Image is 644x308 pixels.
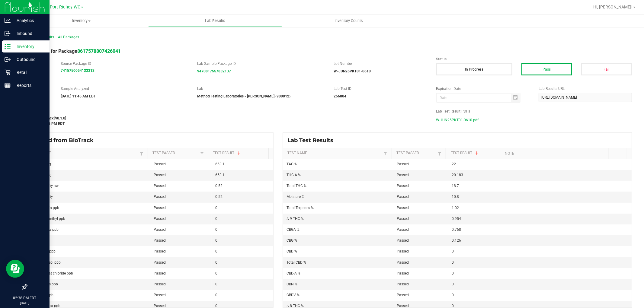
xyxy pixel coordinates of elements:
[197,18,233,24] span: Lab Results
[215,304,217,308] span: 0
[154,162,166,166] span: Passed
[287,162,297,166] span: TAC %
[215,184,223,188] span: 0.52
[198,150,206,157] a: Filter
[30,271,73,275] span: Chlormequat chloride ppb
[452,184,459,188] span: 18.7
[31,137,98,144] span: Synced from BioTrack
[27,109,427,114] label: Last Modified
[215,282,217,286] span: 0
[287,151,382,156] a: Test NameSortable
[154,227,166,232] span: Passed
[287,227,300,232] span: CBGA %
[287,249,297,253] span: CBD %
[197,69,231,73] a: 9470817557832137
[452,217,461,221] span: 0.954
[397,173,409,177] span: Passed
[287,282,297,286] span: CBN %
[452,195,459,199] span: 10.8
[215,293,217,297] span: 0
[154,271,166,275] span: Passed
[154,260,166,265] span: Passed
[397,238,409,243] span: Passed
[5,69,11,75] inline-svg: Retail
[287,293,300,297] span: CBDV %
[154,217,166,221] span: Passed
[451,151,498,156] a: Test ResultSortable
[11,82,47,89] p: Reports
[287,206,314,210] span: Total Terpenes %
[452,260,454,265] span: 0
[215,238,217,243] span: 0
[539,86,632,91] label: Lab Results URL
[215,162,225,166] span: 653.1
[61,61,188,66] label: Source Package ID
[215,217,217,221] span: 0
[397,260,409,265] span: Passed
[436,150,443,157] a: Filter
[287,304,304,308] span: Δ-8 THC %
[436,56,632,62] label: Status
[11,43,47,50] p: Inventory
[154,304,166,308] span: Passed
[154,195,166,199] span: Passed
[581,63,632,75] button: Fail
[152,151,198,156] a: Test PassedSortable
[397,195,409,199] span: Passed
[215,260,217,265] span: 0
[5,30,11,37] inline-svg: Inbound
[27,48,121,54] span: Lab Result for Package
[287,238,297,243] span: CBG %
[397,217,409,221] span: Passed
[452,162,456,166] span: 22
[452,249,454,253] span: 0
[452,206,459,210] span: 1.02
[397,293,409,297] span: Passed
[521,63,572,75] button: Pass
[11,69,47,76] p: Retail
[287,195,304,199] span: Moisture %
[287,217,304,221] span: Δ-9 THC %
[77,48,121,54] a: 8617578807426041
[154,206,166,210] span: Passed
[5,82,11,88] inline-svg: Reports
[154,249,166,253] span: Passed
[154,282,166,286] span: Passed
[282,14,416,27] a: Inventory Counts
[58,35,79,39] span: All Packages
[452,238,461,243] span: 0.126
[40,5,80,10] span: New Port Richey WC
[215,206,217,210] span: 0
[396,151,436,156] a: Test PassedSortable
[197,86,325,91] label: Lab
[452,282,454,286] span: 0
[56,35,56,39] span: |
[6,260,24,278] iframe: Resource center
[138,150,145,157] a: Filter
[436,86,530,91] label: Expiration Date
[61,86,188,91] label: Sample Analyzed
[154,238,166,243] span: Passed
[452,293,454,297] span: 0
[452,271,454,275] span: 0
[14,18,148,24] span: Inventory
[287,184,306,188] span: Total THC %
[452,173,463,177] span: 20.183
[287,260,306,265] span: Total CBD %
[148,14,282,27] a: Lab Results
[154,293,166,297] span: Passed
[397,304,409,308] span: Passed
[215,249,217,253] span: 0
[474,151,479,156] span: Sortable
[215,271,217,275] span: 0
[197,61,325,66] label: Lab Sample Package ID
[287,137,338,144] span: Lab Test Results
[3,301,47,305] p: [DATE]
[593,5,633,9] span: Hi, [PERSON_NAME]!
[397,271,409,275] span: Passed
[61,68,95,73] strong: 7415750054133313
[11,56,47,63] p: Outbound
[397,249,409,253] span: Passed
